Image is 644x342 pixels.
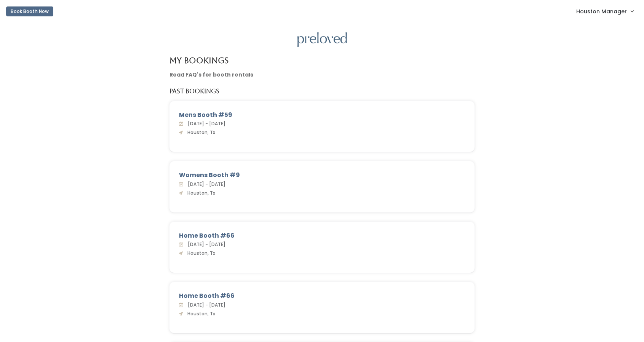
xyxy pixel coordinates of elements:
[184,250,215,256] span: Houston, Tx
[184,190,215,196] span: Houston, Tx
[185,120,225,127] span: [DATE] - [DATE]
[185,181,225,187] span: [DATE] - [DATE]
[179,291,465,300] div: Home Booth #66
[184,310,215,317] span: Houston, Tx
[6,3,53,20] a: Book Booth Now
[179,231,465,240] div: Home Booth #66
[179,110,465,120] div: Mens Booth #59
[169,71,253,78] a: Read FAQ's for booth rentals
[184,129,215,136] span: Houston, Tx
[185,241,225,248] span: [DATE] - [DATE]
[576,7,627,16] span: Houston Manager
[569,3,641,19] a: Houston Manager
[297,32,347,47] img: preloved logo
[169,88,219,95] h5: Past Bookings
[185,302,225,308] span: [DATE] - [DATE]
[169,56,229,65] h4: My Bookings
[6,6,53,16] button: Book Booth Now
[179,171,465,180] div: Womens Booth #9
